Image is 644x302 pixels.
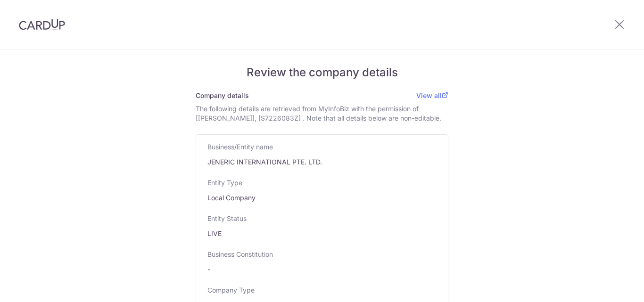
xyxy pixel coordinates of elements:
[196,104,448,123] div: The following details are retrieved from MyInfoBiz with the permission of [[PERSON_NAME]], [S7226...
[19,19,65,30] img: CardUp
[196,65,448,80] h5: Review the company details
[584,274,635,297] iframe: Opens a widget where you can find more information
[416,91,448,99] a: View all
[196,91,249,99] span: Company details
